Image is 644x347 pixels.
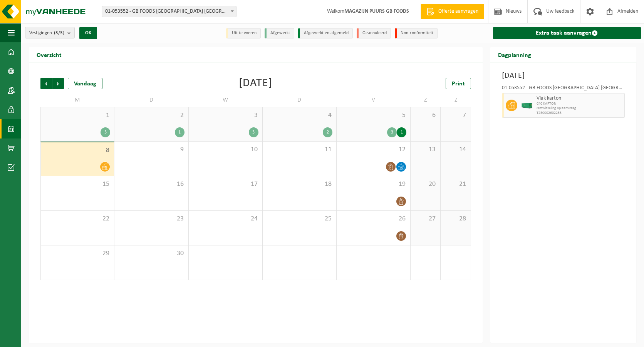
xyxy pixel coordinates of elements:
[45,180,110,189] span: 15
[387,127,397,137] div: 3
[45,249,110,258] span: 29
[118,111,184,120] span: 2
[118,145,184,154] span: 9
[189,93,263,107] td: W
[54,30,64,35] count: (3/3)
[421,4,484,19] a: Offerte aanvragen
[45,215,110,223] span: 22
[436,8,480,15] span: Offerte aanvragen
[68,78,102,89] div: Vandaag
[193,145,258,154] span: 10
[444,215,466,223] span: 28
[29,47,69,62] h2: Overzicht
[45,111,110,120] span: 1
[267,215,332,223] span: 25
[249,127,258,137] div: 3
[446,78,471,89] a: Print
[344,8,409,14] strong: MAGAZIJN PUURS GB FOODS
[340,145,406,154] span: 12
[298,28,353,38] li: Afgewerkt en afgemeld
[25,27,75,38] button: Vestigingen(3/3)
[537,102,622,106] span: C40 KARTON
[102,6,236,17] span: 01-053552 - GB FOODS BELGIUM NV - PUURS-SINT-AMANDS
[265,28,294,38] li: Afgewerkt
[537,95,622,102] span: Vlak karton
[493,27,641,39] a: Extra taak aanvragen
[323,127,332,137] div: 2
[101,127,110,137] div: 3
[267,145,332,154] span: 11
[267,111,332,120] span: 4
[40,78,52,89] span: Vorige
[118,249,184,258] span: 30
[118,215,184,223] span: 23
[411,93,441,107] td: Z
[118,180,184,189] span: 16
[267,180,332,189] span: 18
[414,145,436,154] span: 13
[79,27,97,39] button: OK
[193,111,258,120] span: 3
[441,93,471,107] td: Z
[490,47,539,62] h2: Dagplanning
[114,93,188,107] td: D
[193,180,258,189] span: 17
[395,28,438,38] li: Non-conformiteit
[414,215,436,223] span: 27
[340,215,406,223] span: 26
[502,85,625,93] div: 01-053552 - GB FOODS [GEOGRAPHIC_DATA] [GEOGRAPHIC_DATA] - PUURS-SINT-AMANDS
[102,6,236,17] span: 01-053552 - GB FOODS BELGIUM NV - PUURS-SINT-AMANDS
[444,145,466,154] span: 14
[414,180,436,189] span: 20
[340,180,406,189] span: 19
[45,146,110,155] span: 8
[263,93,337,107] td: D
[40,93,114,107] td: M
[397,127,406,137] div: 1
[52,78,64,89] span: Volgende
[537,106,622,111] span: Omwisseling op aanvraag
[414,111,436,120] span: 6
[239,78,272,89] div: [DATE]
[226,28,261,38] li: Uit te voeren
[337,93,411,107] td: V
[193,215,258,223] span: 24
[357,28,391,38] li: Geannuleerd
[175,127,184,137] div: 1
[537,111,622,115] span: T250002602253
[444,111,466,120] span: 7
[29,27,64,39] span: Vestigingen
[340,111,406,120] span: 5
[452,81,465,87] span: Print
[444,180,466,189] span: 21
[502,70,625,82] h3: [DATE]
[521,103,533,108] img: HK-XC-40-GN-00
